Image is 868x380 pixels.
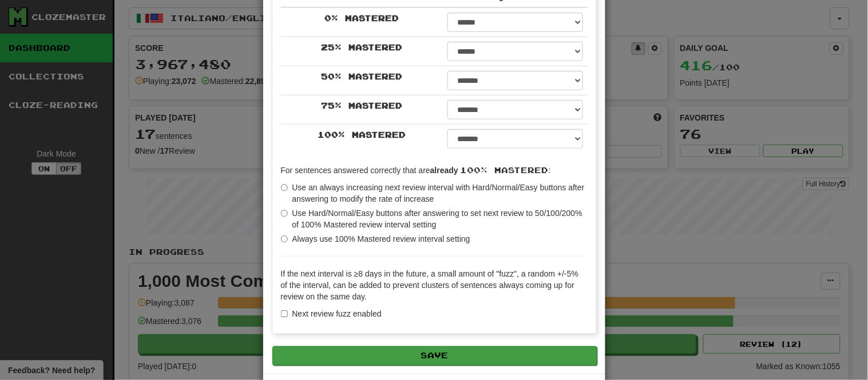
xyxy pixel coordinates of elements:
label: 25 % Mastered [321,42,402,53]
label: 50 % Mastered [321,71,402,82]
p: For sentences answered correctly that are : [281,165,588,176]
input: Always use 100% Mastered review interval setting [281,235,288,243]
label: Always use 100% Mastered review interval setting [281,233,470,245]
input: Use Hard/Normal/Easy buttons after answering to set next review to 50/100/200% of 100% Mastered r... [281,210,288,217]
span: 100% Mastered [461,165,549,175]
label: Use an always increasing next review interval with Hard/Normal/Easy buttons after answering to mo... [281,182,588,205]
input: Next review fuzz enabled [281,310,288,318]
strong: already [430,166,458,175]
label: 0 % Mastered [324,13,399,24]
label: 100 % Mastered [318,129,406,141]
button: Save [272,346,597,366]
p: If the next interval is ≥8 days in the future, a small amount of "fuzz", a random +/-5% of the in... [281,268,588,302]
label: 75 % Mastered [321,100,402,111]
label: Next review fuzz enabled [281,308,382,319]
label: Use Hard/Normal/Easy buttons after answering to set next review to 50/100/200% of 100% Mastered r... [281,207,588,230]
input: Use an always increasing next review interval with Hard/Normal/Easy buttons after answering to mo... [281,184,288,191]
